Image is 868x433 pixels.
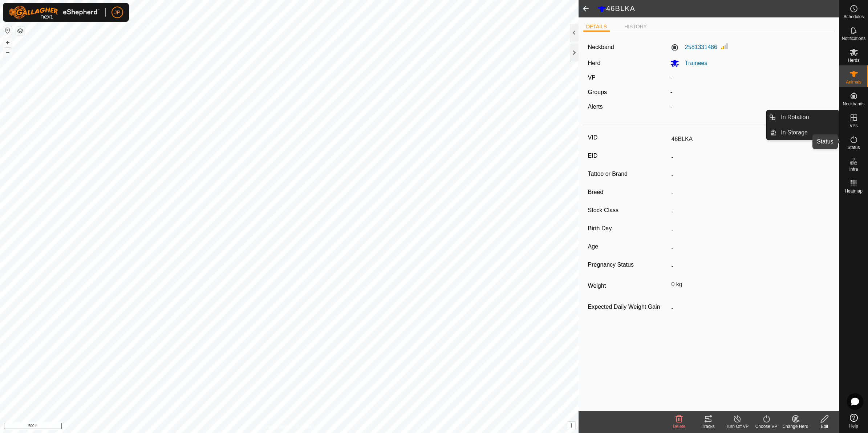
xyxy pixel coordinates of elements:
span: Delete [673,424,686,429]
label: 2581331486 [670,43,717,52]
span: Animals [846,80,861,84]
label: Herd [588,60,601,66]
span: Heatmap [845,189,863,193]
app-display-virtual-paddock-transition: - [670,74,672,81]
label: Weight [588,278,669,294]
button: Map Layers [16,27,25,35]
div: - [668,102,833,111]
span: VPs [849,124,857,128]
div: Tracks [694,423,723,430]
li: DETAILS [583,23,610,32]
label: Tattoo or Brand [588,169,669,179]
label: Age [588,242,669,251]
span: Schedules [843,15,864,19]
span: Notifications [842,36,865,41]
img: Gallagher Logo [9,6,100,19]
span: JP [114,9,120,16]
div: Edit [810,423,839,430]
a: In Storage [776,125,839,140]
li: In Storage [767,125,839,140]
span: Trainees [679,60,707,66]
label: Breed [588,187,669,197]
h2: 46BLKA [597,4,839,13]
img: Signal strength [720,42,729,50]
div: Change Herd [781,423,810,430]
button: – [3,48,12,56]
div: Turn Off VP [723,423,752,430]
button: + [3,38,12,47]
label: VID [588,133,669,142]
label: EID [588,151,669,161]
label: Pregnancy Status [588,260,669,270]
div: - [668,88,833,97]
a: Privacy Policy [260,424,288,430]
span: Infra [849,167,858,171]
li: In Rotation [767,110,839,125]
a: In Rotation [776,110,839,125]
span: In Storage [781,128,808,137]
a: Contact Us [296,424,318,430]
label: Expected Daily Weight Gain [588,302,669,312]
span: Neckbands [843,102,864,106]
span: Herds [848,58,859,62]
li: HISTORY [621,23,650,31]
span: In Rotation [781,113,809,122]
span: Help [849,424,858,428]
span: i [571,422,572,429]
button: Reset Map [3,26,12,35]
a: Help [839,411,868,431]
div: Choose VP [752,423,781,430]
label: Alerts [588,104,603,110]
label: Neckband [588,43,614,52]
label: Birth Day [588,224,669,233]
label: Groups [588,89,607,95]
button: i [567,422,575,430]
label: VP [588,74,596,81]
span: Status [847,145,860,150]
label: Stock Class [588,206,669,215]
